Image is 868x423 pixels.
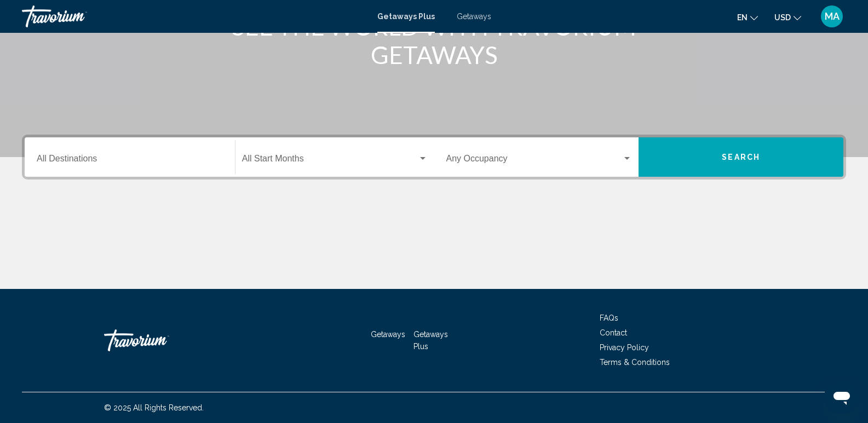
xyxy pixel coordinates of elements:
button: User Menu [818,5,846,28]
a: Travorium [104,324,214,357]
button: Search [639,137,843,177]
span: USD [774,13,791,22]
button: Change language [737,9,758,25]
a: Travorium [22,5,366,27]
span: © 2025 All Rights Reserved. [104,403,204,412]
a: Contact [600,328,627,337]
div: Search widget [25,137,843,177]
iframe: Кнопка запуска окна обмена сообщениями [824,379,859,414]
h1: SEE THE WORLD WITH TRAVORIUM GETAWAYS [229,12,640,69]
a: Terms & Conditions [600,358,670,367]
a: Getaways Plus [377,12,435,21]
button: Change currency [774,9,801,25]
span: en [737,13,748,22]
a: Getaways [457,12,491,21]
a: FAQs [600,314,618,322]
a: Getaways [371,330,405,339]
span: MA [825,11,840,22]
a: Privacy Policy [600,343,649,352]
a: Getaways Plus [413,330,448,351]
span: Search [722,153,760,162]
